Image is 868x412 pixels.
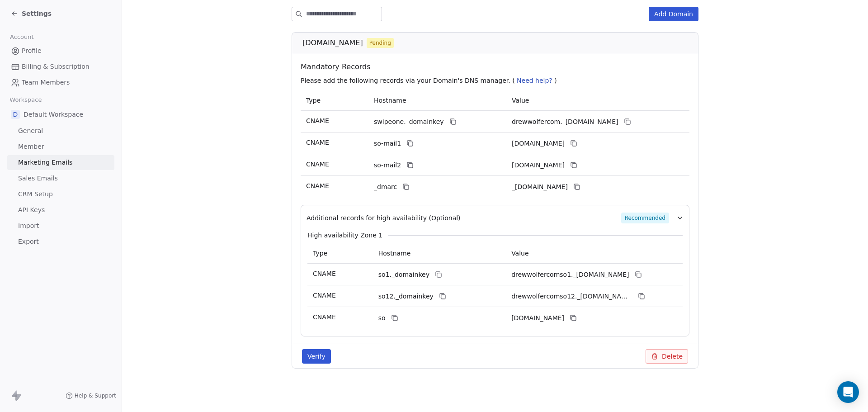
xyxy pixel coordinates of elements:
[7,123,114,138] a: General
[307,213,461,223] span: Additional records for high availability (Optional)
[11,110,20,119] span: D
[306,161,329,168] span: CNAME
[307,223,684,329] div: Additional records for high availability (Optional)Recommended
[511,270,629,279] span: drewwolfercomso1._domainkey.swipeone.email
[24,110,83,119] span: Default Workspace
[7,155,114,170] a: Marketing Emails
[7,218,114,233] a: Import
[374,161,401,170] span: so-mail2
[301,62,693,72] span: Mandatory Records
[837,381,859,403] div: Open Intercom Messenger
[512,139,565,148] span: drewwolfercom1.swipeone.email
[378,292,434,301] span: so12._domainkey
[18,126,43,136] span: General
[374,97,406,104] span: Hostname
[18,174,58,183] span: Sales Emails
[374,139,401,148] span: so-mail1
[512,161,565,170] span: drewwolfercom2.swipeone.email
[18,142,44,152] span: Member
[374,117,444,127] span: swipeone._domainkey
[511,292,632,301] span: drewwolfercomso12._domainkey.swipeone.email
[313,292,336,299] span: CNAME
[7,171,114,186] a: Sales Emails
[646,349,688,364] button: Delete
[313,249,368,258] p: Type
[22,46,42,56] span: Profile
[22,9,52,18] span: Settings
[7,75,114,90] a: Team Members
[6,30,38,44] span: Account
[649,7,698,21] button: Add Domain
[313,313,336,321] span: CNAME
[517,77,552,84] span: Need help?
[18,158,72,167] span: Marketing Emails
[511,313,564,323] span: drewwolfercomso.swipeone.email
[18,205,45,215] span: API Keys
[7,139,114,154] a: Member
[7,203,114,218] a: API Keys
[7,43,114,58] a: Profile
[7,234,114,249] a: Export
[11,9,52,18] a: Settings
[18,221,39,231] span: Import
[374,182,397,192] span: _dmarc
[378,313,386,323] span: so
[302,349,331,364] button: Verify
[378,250,411,257] span: Hostname
[18,189,53,199] span: CRM Setup
[7,187,114,202] a: CRM Setup
[313,270,336,277] span: CNAME
[306,96,363,105] p: Type
[301,76,693,85] p: Please add the following records via your Domain's DNS manager. ( )
[6,93,46,107] span: Workspace
[302,38,363,48] span: [DOMAIN_NAME]
[75,392,116,399] span: Help & Support
[18,237,39,246] span: Export
[7,59,114,74] a: Billing & Subscription
[512,182,568,192] span: _dmarc.swipeone.email
[306,182,329,189] span: CNAME
[307,231,382,240] span: High availability Zone 1
[512,97,529,104] span: Value
[378,270,429,279] span: so1._domainkey
[511,250,528,257] span: Value
[621,213,669,223] span: Recommended
[22,62,90,71] span: Billing & Subscription
[306,117,329,124] span: CNAME
[512,117,618,127] span: drewwolfercom._domainkey.swipeone.email
[22,78,70,87] span: Team Members
[66,392,116,399] a: Help & Support
[306,139,329,146] span: CNAME
[369,39,391,47] span: Pending
[307,213,684,223] button: Additional records for high availability (Optional)Recommended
